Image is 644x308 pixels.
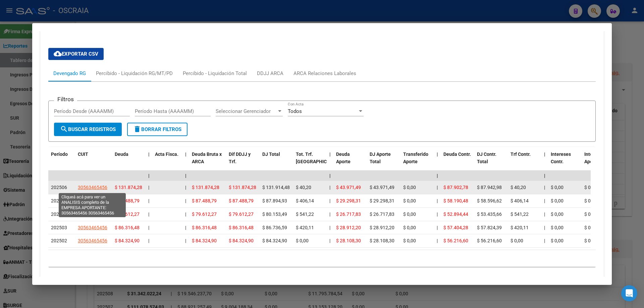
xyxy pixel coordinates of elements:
[370,211,394,217] span: $ 26.717,83
[477,151,496,165] span: DJ Contr. Total
[511,238,523,243] span: $ 0,00
[192,238,217,243] span: $ 84.324,90
[226,147,260,177] datatable-header-cell: Dif DDJJ y Trf.
[192,211,217,217] span: $ 79.612,27
[192,198,217,203] span: $ 87.488,79
[148,185,149,190] span: |
[551,185,563,190] span: $ 0,00
[115,225,140,230] span: $ 86.316,48
[185,225,186,230] span: |
[51,211,67,217] span: 202504
[329,198,330,203] span: |
[437,173,438,178] span: |
[185,173,186,178] span: |
[329,225,330,230] span: |
[508,147,541,177] datatable-header-cell: Trf Contr.
[229,238,254,243] span: $ 84.324,90
[192,151,222,165] span: Deuda Bruta x ARCA
[296,185,311,190] span: $ 40,20
[293,70,356,77] div: ARCA Relaciones Laborales
[183,70,247,77] div: Percibido - Liquidación Total
[443,225,468,230] span: $ 57.404,28
[400,147,434,177] datatable-header-cell: Transferido Aporte
[78,185,107,190] span: 30563465456
[78,211,107,217] span: 30563465456
[336,225,361,230] span: $ 28.912,20
[329,173,331,178] span: |
[185,185,186,190] span: |
[229,185,256,190] span: $ 131.874,28
[437,211,438,217] span: |
[441,147,474,177] datatable-header-cell: Deuda Contr.
[584,151,604,165] span: Intereses Aporte
[329,238,330,243] span: |
[146,147,152,177] datatable-header-cell: |
[511,198,529,203] span: $ 406,14
[185,151,186,157] span: |
[262,198,287,203] span: $ 87.894,93
[54,50,62,58] mat-icon: cloud_download
[437,225,438,230] span: |
[115,198,140,203] span: $ 87.488,79
[544,225,545,230] span: |
[329,211,330,217] span: |
[60,126,116,132] span: Buscar Registros
[54,96,77,103] h3: Filtros
[367,147,400,177] datatable-header-cell: DJ Aporte Total
[443,185,468,190] span: $ 87.902,78
[437,185,438,190] span: |
[262,225,287,230] span: $ 86.736,59
[192,185,219,190] span: $ 131.874,28
[229,198,254,203] span: $ 87.488,79
[544,238,545,243] span: |
[336,238,361,243] span: $ 28.108,30
[257,70,283,77] div: DDJJ ARCA
[296,238,309,243] span: $ 0,00
[54,51,98,57] span: Exportar CSV
[370,151,391,165] span: DJ Aporte Total
[189,147,226,177] datatable-header-cell: Deuda Bruta x ARCA
[437,238,438,243] span: |
[434,147,441,177] datatable-header-cell: |
[78,151,88,157] span: CUIT
[477,225,502,230] span: $ 57.824,39
[262,185,290,190] span: $ 131.914,48
[551,225,563,230] span: $ 0,00
[403,225,416,230] span: $ 0,00
[403,211,416,217] span: $ 0,00
[115,238,140,243] span: $ 84.324,90
[60,125,68,133] mat-icon: search
[443,198,468,203] span: $ 58.190,48
[133,126,181,132] span: Borrar Filtros
[551,151,571,165] span: Intereses Contr.
[477,198,502,203] span: $ 58.596,62
[75,147,112,177] datatable-header-cell: CUIT
[54,123,122,136] button: Buscar Registros
[584,225,597,230] span: $ 0,00
[329,151,331,157] span: |
[53,70,86,77] div: Devengado RG
[78,238,107,243] span: 30563465456
[133,125,141,133] mat-icon: delete
[336,198,361,203] span: $ 29.298,31
[296,198,314,203] span: $ 406,14
[148,238,149,243] span: |
[403,238,416,243] span: $ 0,00
[336,151,351,165] span: Deuda Aporte
[511,151,531,157] span: Trf Contr.
[40,32,604,283] div: Aportes y Contribuciones del Afiliado: 20188500995
[148,173,150,178] span: |
[127,123,187,136] button: Borrar Filtros
[51,238,67,243] span: 202502
[541,147,548,177] datatable-header-cell: |
[551,198,563,203] span: $ 0,00
[370,238,394,243] span: $ 28.108,30
[370,185,394,190] span: $ 43.971,49
[78,225,107,230] span: 30563465456
[229,151,251,165] span: Dif DDJJ y Trf.
[296,151,341,165] span: Tot. Trf. [GEOGRAPHIC_DATA]
[96,70,173,77] div: Percibido - Liquidación RG/MT/PD
[511,225,529,230] span: $ 420,11
[182,147,189,177] datatable-header-cell: |
[148,211,149,217] span: |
